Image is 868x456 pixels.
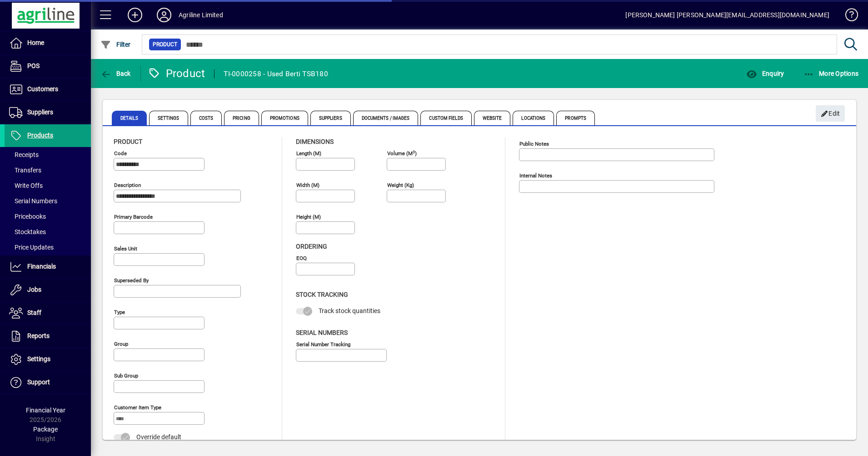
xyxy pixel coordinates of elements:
a: Pricebooks [5,209,91,224]
mat-label: Serial Number tracking [296,341,350,347]
div: [PERSON_NAME] [PERSON_NAME][EMAIL_ADDRESS][DOMAIN_NAME] [625,8,829,22]
mat-label: Group [114,341,128,347]
span: Stocktakes [9,228,46,235]
a: Settings [5,348,91,371]
mat-label: Type [114,309,125,315]
span: Promotions [261,111,308,125]
mat-label: Sub group [114,373,138,379]
a: Staff [5,302,91,324]
div: Product [148,66,205,81]
a: Financials [5,255,91,278]
span: Financials [27,263,56,270]
a: Customers [5,78,91,101]
a: Receipts [5,147,91,162]
span: Details [112,111,147,125]
a: Serial Numbers [5,193,91,209]
button: Enquiry [744,65,786,82]
span: Pricebooks [9,213,46,220]
span: Staff [27,309,41,316]
a: Home [5,32,91,54]
span: Home [27,39,44,46]
mat-label: Primary barcode [114,214,153,220]
span: Website [474,111,511,125]
span: Edit [821,106,840,121]
mat-label: Public Notes [519,141,549,147]
span: Settings [149,111,188,125]
span: Documents / Images [353,111,419,125]
button: Profile [150,7,179,23]
a: Support [5,371,91,394]
span: Serial Numbers [296,329,348,336]
a: Suppliers [5,101,91,124]
span: Back [100,70,131,77]
span: Filter [100,41,131,48]
button: Edit [816,105,845,122]
span: Suppliers [310,111,351,125]
span: Serial Numbers [9,197,57,205]
a: Stocktakes [5,224,91,240]
span: Customers [27,85,58,93]
span: Locations [513,111,554,125]
a: Write Offs [5,178,91,193]
mat-label: Height (m) [296,214,321,220]
mat-label: Code [114,150,127,157]
sup: 3 [413,149,415,154]
span: Settings [27,355,50,363]
span: Suppliers [27,108,53,116]
span: Receipts [9,151,39,158]
mat-label: Weight (Kg) [387,182,414,188]
span: Package [33,426,58,433]
span: Support [27,378,50,386]
mat-label: EOQ [296,255,307,261]
button: Back [98,65,133,82]
span: Product [114,138,142,145]
a: Jobs [5,279,91,301]
mat-label: Customer Item Type [114,404,161,411]
span: Custom Fields [420,111,471,125]
span: Write Offs [9,182,43,189]
a: Reports [5,325,91,348]
mat-label: Description [114,182,141,188]
div: Agriline Limited [179,8,223,22]
span: Jobs [27,286,41,293]
a: POS [5,55,91,78]
span: More Options [803,70,859,77]
a: Transfers [5,162,91,178]
span: Costs [190,111,222,125]
span: Product [153,40,177,49]
span: Prompts [556,111,595,125]
div: TI-0000258 - Used Berti TSB180 [224,67,328,81]
mat-label: Sales unit [114,245,137,252]
span: Pricing [224,111,259,125]
a: Price Updates [5,240,91,255]
span: Reports [27,332,50,339]
span: Price Updates [9,244,54,251]
span: POS [27,62,40,69]
span: Transfers [9,167,41,174]
mat-label: Volume (m ) [387,150,417,157]
mat-label: Internal Notes [519,172,552,179]
button: Add [120,7,150,23]
span: Products [27,132,53,139]
a: Knowledge Base [838,2,857,31]
mat-label: Length (m) [296,150,321,157]
span: Enquiry [746,70,784,77]
span: Ordering [296,243,327,250]
span: Financial Year [26,407,65,414]
span: Dimensions [296,138,334,145]
button: More Options [801,65,861,82]
mat-label: Width (m) [296,182,319,188]
app-page-header-button: Back [91,65,141,82]
span: Stock Tracking [296,291,348,298]
button: Filter [98,36,133,53]
span: Override default [136,433,181,441]
span: Track stock quantities [319,307,380,314]
mat-label: Superseded by [114,277,149,284]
